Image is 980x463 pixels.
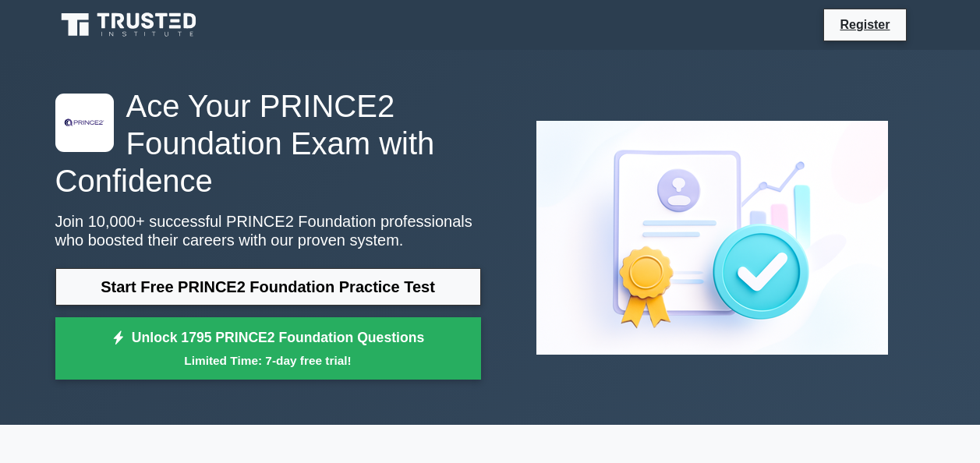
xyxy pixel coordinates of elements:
h1: Ace Your PRINCE2 Foundation Exam with Confidence [55,87,481,200]
small: Limited Time: 7-day free trial! [75,352,462,369]
p: Join 10,000+ successful PRINCE2 Foundation professionals who boosted their careers with our prove... [55,212,481,249]
a: Register [830,15,899,34]
a: Start Free PRINCE2 Foundation Practice Test [55,268,481,306]
img: PRINCE2 Foundation Preview [524,108,900,367]
a: Unlock 1795 PRINCE2 Foundation QuestionsLimited Time: 7-day free trial! [55,317,481,380]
